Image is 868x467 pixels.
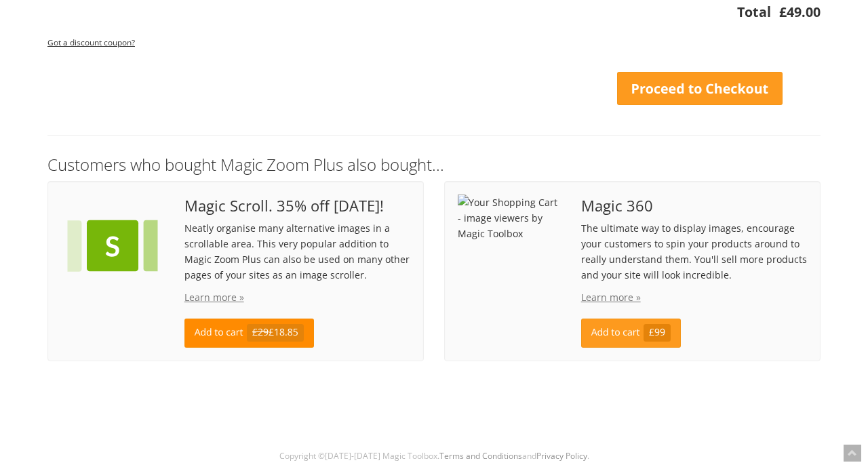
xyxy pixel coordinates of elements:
bdi: 49.00 [779,3,821,21]
a: Learn more » [184,291,244,304]
a: Add to cart£29£18.85 [184,319,314,348]
span: £99 [644,324,671,342]
p: Neatly organise many alternative images in a scrollable area. This very popular addition to Magic... [184,220,410,283]
span: Magic 360 [581,198,807,214]
small: Got a discount coupon? [47,37,135,47]
span: £18.85 [247,324,304,342]
iframe: PayPal Message 1 [617,34,821,54]
th: Total [47,2,771,30]
a: Got a discount coupon? [47,31,135,53]
a: Add to cart£99 [581,319,682,348]
a: Terms and Conditions [439,450,522,462]
p: The ultimate way to display images, encourage your customers to spin your products around to real... [581,220,807,283]
img: Your Shopping Cart - image viewers by Magic Toolbox [61,195,164,298]
s: £29 [252,326,269,339]
img: Your Shopping Cart - image viewers by Magic Toolbox [458,195,561,241]
h3: Customers who bought Magic Zoom Plus also bought... [47,156,821,174]
a: Proceed to Checkout [617,72,783,106]
a: Privacy Policy [536,450,587,462]
span: Magic Scroll. 35% off [DATE]! [184,198,410,214]
span: £ [779,3,787,21]
a: Learn more » [581,291,641,304]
